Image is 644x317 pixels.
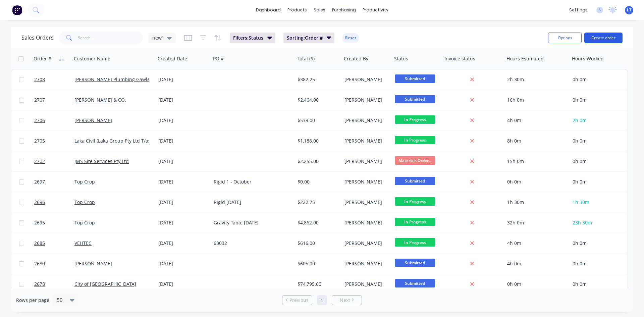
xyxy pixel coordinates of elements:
a: 2680 [34,254,74,274]
span: 2697 [34,178,45,185]
span: In Progress [395,238,435,247]
span: 2708 [34,76,45,83]
div: 8h 0m [507,138,564,144]
div: $2,464.00 [298,97,337,103]
div: [DATE] [158,158,208,165]
div: [PERSON_NAME] [344,260,387,267]
div: Order # [34,55,51,62]
span: 0h 0m [573,281,587,287]
div: Created By [344,55,368,62]
a: 2707 [34,90,74,110]
span: 2696 [34,199,45,206]
button: Filters:Status [230,33,275,43]
span: Submitted [395,279,435,287]
div: Hours Estimated [506,55,544,62]
h1: Sales Orders [21,35,54,41]
div: 4h 0m [507,240,564,247]
div: sales [310,5,329,15]
div: Customer Name [74,55,110,62]
a: Top Crop [74,178,95,185]
span: 2707 [34,97,45,103]
div: PO # [213,55,224,62]
span: Submitted [395,177,435,185]
div: 32h 0m [507,219,564,226]
div: $222.75 [298,199,337,206]
div: [DATE] [158,117,208,124]
div: 16h 0m [507,97,564,103]
button: Options [548,33,582,43]
a: 2706 [34,110,74,130]
span: 2702 [34,158,45,165]
div: products [284,5,310,15]
a: City of [GEOGRAPHIC_DATA] [74,281,136,287]
span: 2678 [34,281,45,287]
a: 2702 [34,151,74,171]
a: 2685 [34,233,74,253]
span: Submitted [395,95,435,103]
div: [DATE] [158,97,208,103]
div: [DATE] [158,281,208,287]
input: Search... [78,31,143,45]
a: Previous page [282,297,312,304]
button: Create order [584,33,623,43]
div: Rigid 1 - October [214,178,288,185]
div: [PERSON_NAME] [344,76,387,83]
div: [PERSON_NAME] [344,199,387,206]
a: Top Crop [74,199,95,205]
span: Submitted [395,74,435,83]
a: JMS Site Services Pty Ltd [74,158,129,164]
span: 2680 [34,260,45,267]
div: Rigid [DATE] [214,199,288,206]
div: $74,795.60 [298,281,337,287]
span: 2705 [34,138,45,144]
div: Hours Worked [572,55,604,62]
span: 0h 0m [573,260,587,267]
a: 2678 [34,274,74,294]
a: Page 1 is your current page [317,295,327,305]
div: $539.00 [298,117,337,124]
ul: Pagination [279,295,365,305]
span: 1h 30m [573,199,589,205]
div: [PERSON_NAME] [344,138,387,144]
div: [DATE] [158,240,208,247]
span: 0h 0m [573,97,587,103]
div: [PERSON_NAME] [344,117,387,124]
a: [PERSON_NAME] & CO. [74,97,126,103]
div: $2,255.00 [298,158,337,165]
img: Factory [12,5,22,15]
span: 0h 0m [573,138,587,144]
div: [PERSON_NAME] [344,281,387,287]
div: 63032 [214,240,288,247]
span: 23h 30m [573,219,592,226]
a: 2696 [34,192,74,212]
span: Rows per page [16,297,49,304]
div: [PERSON_NAME] [344,219,387,226]
div: Status [394,55,408,62]
span: new1 [152,34,164,41]
div: purchasing [329,5,359,15]
span: Previous [289,297,309,304]
div: Total ($) [297,55,315,62]
div: [PERSON_NAME] [344,240,387,247]
a: VEHTEC [74,240,92,246]
span: In Progress [395,197,435,206]
a: 2695 [34,213,74,233]
div: [PERSON_NAME] [344,158,387,165]
div: 15h 0m [507,158,564,165]
div: settings [566,5,591,15]
div: productivity [359,5,392,15]
a: 2705 [34,131,74,151]
span: 2706 [34,117,45,124]
div: 0h 0m [507,281,564,287]
span: Materials Order... [395,156,435,165]
div: 0h 0m [507,178,564,185]
a: [PERSON_NAME] [74,260,112,267]
a: 2697 [34,172,74,192]
div: 1h 30m [507,199,564,206]
span: Submitted [395,259,435,267]
div: $382.25 [298,76,337,83]
div: [DATE] [158,178,208,185]
div: Created Date [158,55,187,62]
div: $605.00 [298,260,337,267]
span: In Progress [395,136,435,144]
